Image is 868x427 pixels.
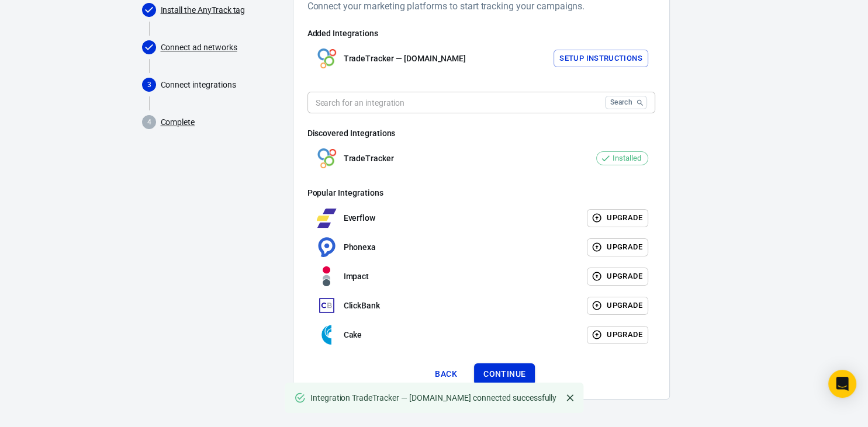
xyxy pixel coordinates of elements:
p: Everflow [344,212,376,224]
button: Upgrade [587,268,648,286]
div: Integration TradeTracker — [DOMAIN_NAME] connected successfully [306,387,561,408]
p: TradeTracker [344,152,394,165]
img: Impact [317,266,337,286]
a: Complete [161,116,195,129]
button: Upgrade [587,326,648,344]
button: Upgrade [587,238,648,256]
button: Continue [474,363,535,385]
text: 3 [147,81,151,89]
a: Install the AnyTrack tag [161,4,245,16]
p: Cake [344,329,362,341]
a: Connect ad networks [161,41,237,54]
p: Connect integrations [161,79,283,91]
button: Search [605,96,647,109]
button: Close [561,389,579,407]
h6: Popular Integrations [307,187,655,199]
input: Search for an integration [307,92,600,113]
img: ClickBank [317,296,337,315]
img: Phonexa [317,237,337,257]
text: 4 [147,118,151,126]
h6: Added Integrations [307,27,655,39]
span: Installed [608,152,645,164]
p: ClickBank [344,300,381,312]
button: Upgrade [587,209,648,227]
h6: Discovered Integrations [307,127,655,139]
p: Phonexa [344,241,376,254]
p: Impact [344,270,369,283]
p: TradeTracker — [DOMAIN_NAME] [344,53,466,65]
img: Everflow [317,208,337,228]
img: TradeTracker [317,48,337,68]
button: Upgrade [587,297,648,315]
button: Setup Instructions [554,50,648,68]
div: Open Intercom Messenger [828,370,856,398]
img: Cake [317,325,337,345]
img: TradeTracker [317,148,337,168]
button: Back [427,363,465,385]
